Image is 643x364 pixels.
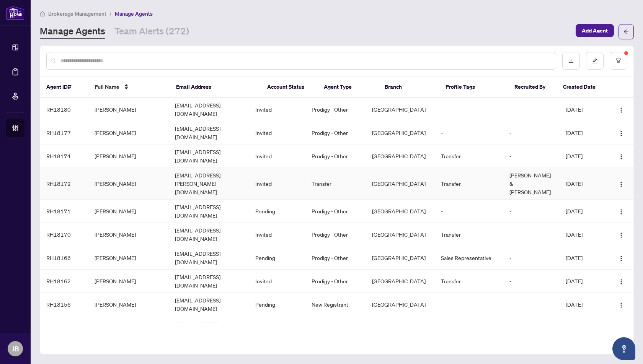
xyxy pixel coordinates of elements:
td: [GEOGRAPHIC_DATA] [366,270,435,293]
img: Logo [618,279,624,285]
a: Manage Agents [40,25,105,39]
td: Prodigy - Other [305,121,366,145]
td: - [503,98,560,121]
td: Invited [249,98,305,121]
td: [PERSON_NAME] [88,293,169,316]
td: - [503,121,560,145]
td: Invited [249,270,305,293]
th: Agent ID# [40,76,89,98]
td: Invited [249,223,305,246]
span: Brokerage Management [48,10,106,17]
td: [EMAIL_ADDRESS][DOMAIN_NAME] [169,145,249,168]
span: edit [592,58,597,63]
td: [GEOGRAPHIC_DATA] [366,98,435,121]
a: Team Alerts (272) [114,25,189,39]
td: [PERSON_NAME] [88,145,169,168]
td: Prodigy - Other [305,316,366,340]
span: home [40,11,45,16]
td: - [503,246,560,270]
span: download [568,58,574,63]
td: Transfer [305,168,366,200]
th: Agent Type [318,76,379,98]
td: [DATE] [560,316,608,340]
span: Add Agent [582,24,608,37]
td: [PERSON_NAME] [88,270,169,293]
td: Prodigy - Other [305,98,366,121]
button: Logo [615,150,627,162]
td: [DATE] [560,145,608,168]
td: RH18166 [40,246,88,270]
td: [GEOGRAPHIC_DATA] [366,145,435,168]
button: edit [586,52,604,70]
td: RH18148 [40,316,88,340]
td: [GEOGRAPHIC_DATA] [366,121,435,145]
td: Invited [249,121,305,145]
img: Logo [618,130,624,136]
td: [DATE] [560,270,608,293]
img: Logo [618,181,624,187]
img: Logo [618,209,624,215]
button: Logo [615,205,627,217]
td: Transfer [435,270,503,293]
th: Branch [379,76,439,98]
button: Logo [615,228,627,240]
td: [GEOGRAPHIC_DATA] [366,246,435,270]
td: [GEOGRAPHIC_DATA] [366,316,435,340]
td: [DATE] [560,168,608,200]
img: Logo [618,255,624,262]
td: RH18180 [40,98,88,121]
td: - [503,223,560,246]
span: filter [616,58,621,63]
button: Logo [615,252,627,264]
th: Recruited By [508,76,557,98]
td: - [435,121,503,145]
span: Full Name [95,83,119,91]
td: Transfer [435,145,503,168]
td: Pending [249,246,305,270]
button: download [562,52,580,70]
td: [PERSON_NAME] [88,98,169,121]
button: Add Agent [576,24,614,37]
td: RH18156 [40,293,88,316]
td: [EMAIL_ADDRESS][DOMAIN_NAME] [169,246,249,270]
td: Prodigy - Other [305,200,366,223]
td: [EMAIL_ADDRESS][DOMAIN_NAME] [169,270,249,293]
span: arrow-left [623,29,629,34]
td: Prodigy - Other [305,223,366,246]
span: Manage Agents [115,10,153,17]
td: New Registrant [305,293,366,316]
li: / [109,9,112,18]
td: RH18171 [40,200,88,223]
button: filter [610,52,627,70]
button: Logo [615,298,627,310]
td: - [435,98,503,121]
td: [EMAIL_ADDRESS][PERSON_NAME][DOMAIN_NAME] [169,168,249,200]
td: RH18170 [40,223,88,246]
button: Logo [615,177,627,190]
td: Pending [249,293,305,316]
td: [GEOGRAPHIC_DATA] [366,293,435,316]
td: [GEOGRAPHIC_DATA] [366,223,435,246]
td: RH18177 [40,121,88,145]
td: Invited [249,168,305,200]
td: [PERSON_NAME] [88,121,169,145]
td: - [503,200,560,223]
td: Sales Representative [435,246,503,270]
td: [EMAIL_ADDRESS][DOMAIN_NAME] [169,223,249,246]
td: - [503,145,560,168]
td: - [435,200,503,223]
button: Logo [615,322,627,334]
img: Logo [618,232,624,238]
td: Transfer [435,223,503,246]
td: [PERSON_NAME] [88,200,169,223]
td: [DATE] [560,200,608,223]
button: Logo [615,103,627,115]
td: [DATE] [560,121,608,145]
td: [DATE] [560,246,608,270]
td: Invited [249,316,305,340]
td: [DATE] [560,223,608,246]
td: Invited [249,145,305,168]
td: [GEOGRAPHIC_DATA] [366,168,435,200]
span: JB [12,343,19,354]
button: Logo [615,275,627,287]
